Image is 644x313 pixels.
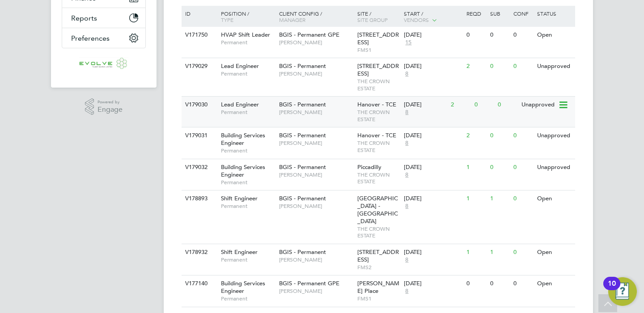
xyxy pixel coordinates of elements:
[279,163,326,171] span: BGIS - Permanent
[404,171,410,179] span: 8
[357,16,388,23] span: Site Group
[97,106,123,114] span: Engage
[464,6,487,21] div: Reqd
[279,203,353,210] span: [PERSON_NAME]
[183,58,214,75] div: V179029
[279,109,353,116] span: [PERSON_NAME]
[404,203,410,210] span: 8
[357,171,400,185] span: THE CROWN ESTATE
[535,58,574,75] div: Unapproved
[464,159,487,176] div: 1
[464,275,487,292] div: 0
[535,275,574,292] div: Open
[464,127,487,144] div: 2
[357,295,400,302] span: FMS1
[488,58,511,75] div: 0
[221,109,275,116] span: Permanent
[404,195,462,203] div: [DATE]
[277,6,355,27] div: Client Config /
[221,131,265,147] span: Building Services Engineer
[404,132,462,140] div: [DATE]
[404,63,462,70] div: [DATE]
[404,70,410,78] span: 8
[472,97,496,113] div: 0
[221,163,265,178] span: Building Services Engineer
[357,248,399,263] span: [STREET_ADDRESS]
[488,244,511,261] div: 1
[183,97,214,113] div: V179030
[221,195,258,202] span: Shift Engineer
[404,288,410,295] span: 8
[535,127,574,144] div: Unapproved
[488,275,511,292] div: 0
[464,190,487,207] div: 1
[183,244,214,261] div: V178932
[221,16,233,23] span: Type
[357,264,400,271] span: FMS2
[357,101,396,108] span: Hanover - TCE
[71,14,97,22] span: Reports
[221,70,275,77] span: Permanent
[511,58,534,75] div: 0
[535,6,574,21] div: Status
[183,6,214,21] div: ID
[404,249,462,256] div: [DATE]
[404,280,462,288] div: [DATE]
[221,248,258,256] span: Shift Engineer
[355,6,402,27] div: Site /
[183,27,214,43] div: V171750
[279,248,326,256] span: BGIS - Permanent
[404,39,413,47] span: 15
[279,101,326,108] span: BGIS - Permanent
[404,109,410,116] span: 8
[221,62,259,70] span: Lead Engineer
[535,27,574,43] div: Open
[404,256,410,264] span: 8
[279,256,353,263] span: [PERSON_NAME]
[511,275,534,292] div: 0
[183,159,214,176] div: V179032
[183,127,214,144] div: V179031
[357,279,399,295] span: [PERSON_NAME] Place
[464,27,487,43] div: 0
[519,97,558,113] div: Unapproved
[511,127,534,144] div: 0
[221,39,275,46] span: Permanent
[357,109,400,123] span: THE CROWN ESTATE
[279,171,353,178] span: [PERSON_NAME]
[183,190,214,207] div: V178893
[511,244,534,261] div: 0
[85,98,123,115] a: Powered byEngage
[357,195,398,225] span: [GEOGRAPHIC_DATA] - [GEOGRAPHIC_DATA]
[402,6,464,28] div: Start /
[357,140,400,153] span: THE CROWN ESTATE
[62,8,145,28] button: Reports
[535,190,574,207] div: Open
[511,6,534,21] div: Conf
[221,101,259,108] span: Lead Engineer
[221,31,270,38] span: HVAP Shift Leader
[183,275,214,292] div: V177140
[464,58,487,75] div: 2
[488,27,511,43] div: 0
[279,288,353,295] span: [PERSON_NAME]
[488,190,511,207] div: 1
[221,279,265,295] span: Building Services Engineer
[464,244,487,261] div: 1
[357,78,400,92] span: THE CROWN ESTATE
[221,179,275,186] span: Permanent
[357,163,381,171] span: Piccadilly
[79,57,128,72] img: evolve-talent-logo-retina.png
[608,277,637,306] button: Open Resource Center, 10 new notifications
[496,97,519,113] div: 0
[608,283,616,295] div: 10
[535,244,574,261] div: Open
[488,6,511,21] div: Sub
[279,70,353,77] span: [PERSON_NAME]
[279,39,353,46] span: [PERSON_NAME]
[404,31,462,39] div: [DATE]
[279,16,305,23] span: Manager
[404,16,429,23] span: Vendors
[404,140,410,147] span: 8
[404,101,446,109] div: [DATE]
